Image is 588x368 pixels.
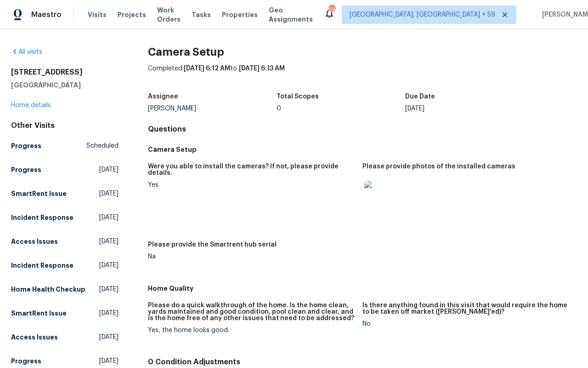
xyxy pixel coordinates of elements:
div: 0 [277,105,405,112]
div: Yes, the home looks good. [148,327,355,333]
a: SmartRent Issue[DATE] [11,185,119,202]
a: ProgressScheduled [11,138,119,154]
h5: Camera Setup [148,145,577,154]
h5: Incident Response [11,261,73,270]
span: Work Orders [157,6,181,24]
h5: SmartRent Issue [11,189,67,198]
h5: Progress [11,165,41,174]
a: SmartRent Issue[DATE] [11,305,119,322]
span: [DATE] [99,237,119,246]
h5: SmartRent Issue [11,309,67,318]
h5: Progress [11,356,41,366]
h5: Were you able to install the cameras? If not, please provide details. [148,163,355,176]
a: Access Issues[DATE] [11,329,119,345]
h5: Is there anything found in this visit that would require the home to be taken off market ([PERSON... [362,302,570,315]
span: Visits [88,10,107,19]
h5: Home Health Checkup [11,285,85,294]
a: Access Issues[DATE] [11,233,119,250]
h5: Progress [11,141,41,150]
span: Projects [118,10,146,19]
span: [DATE] [99,356,119,366]
span: [DATE] [99,213,119,222]
h5: Access Issues [11,237,58,246]
div: Completed: to [148,64,577,88]
div: Other Visits [11,121,119,130]
div: No [362,321,570,327]
span: Properties [222,10,258,19]
h2: Camera Setup [148,47,577,57]
h5: Please provide photos of the installed cameras [362,163,515,170]
div: [DATE] [405,105,534,112]
div: Na [148,253,355,260]
h5: Assignee [148,93,178,100]
span: [DATE] [99,189,119,198]
span: [DATE] 6:12 AM [184,65,230,72]
span: Scheduled [86,141,119,150]
a: Home Health Checkup[DATE] [11,281,119,298]
span: [DATE] [99,165,119,174]
h4: 0 Condition Adjustments [148,357,577,367]
h5: [GEOGRAPHIC_DATA] [11,80,119,90]
span: [GEOGRAPHIC_DATA], [GEOGRAPHIC_DATA] + 59 [350,10,495,19]
span: [DATE] [99,261,119,270]
h5: Incident Response [11,213,73,222]
span: [DATE] [99,285,119,294]
span: Maestro [31,10,62,19]
div: [PERSON_NAME] [148,105,277,112]
span: [DATE] 6:13 AM [239,65,285,72]
a: Incident Response[DATE] [11,257,119,274]
a: Incident Response[DATE] [11,209,119,226]
span: [DATE] [99,333,119,342]
h5: Please provide the Smartrent hub serial [148,241,277,248]
div: Yes [148,182,355,188]
h5: Access Issues [11,333,58,342]
h5: Home Quality [148,284,577,293]
a: Progress[DATE] [11,161,119,178]
span: Geo Assignments [269,6,313,24]
span: [DATE] [99,309,119,318]
h4: Questions [148,125,577,134]
a: All visits [11,49,42,55]
h2: [STREET_ADDRESS] [11,68,119,77]
span: Tasks [192,11,211,18]
a: Home details [11,102,51,109]
h5: Total Scopes [277,93,319,100]
div: 634 [328,6,335,15]
h5: Due Date [405,93,435,100]
h5: Please do a quick walkthrough of the home. Is the home clean, yards maintained and good condition... [148,302,355,322]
